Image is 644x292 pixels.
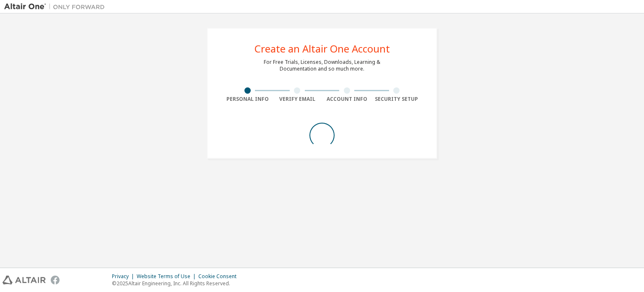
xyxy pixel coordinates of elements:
div: For Free Trials, Licenses, Downloads, Learning & Documentation and so much more. [264,59,380,72]
div: Cookie Consent [198,273,241,280]
div: Verify Email [273,96,322,103]
div: Website Terms of Use [137,273,198,280]
div: Create an Altair One Account [254,44,390,54]
div: Privacy [112,273,137,280]
div: Account Info [322,96,372,103]
div: Security Setup [372,96,422,103]
img: facebook.svg [51,276,60,284]
div: Personal Info [223,96,273,103]
p: © 2025 Altair Engineering, Inc. All Rights Reserved. [112,280,241,287]
img: altair_logo.svg [3,276,46,284]
img: Altair One [4,3,109,11]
